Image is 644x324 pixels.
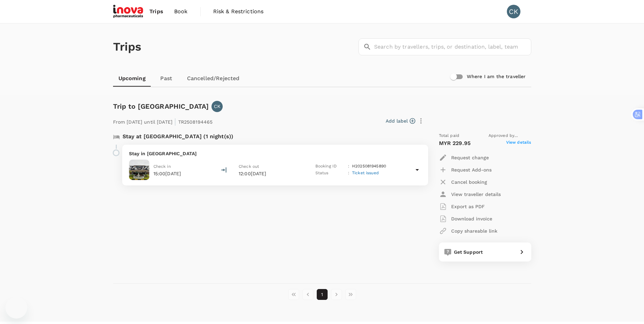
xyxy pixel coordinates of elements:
[439,151,489,164] button: Request change
[174,117,176,126] span: |
[451,228,497,234] p: Copy shareable link
[239,164,259,169] span: Check out
[113,4,144,19] img: iNova Pharmaceuticals
[149,7,163,16] span: Trips
[214,103,220,110] p: CK
[439,188,501,200] button: View traveller details
[315,163,345,170] p: Booking ID
[506,139,531,147] span: View details
[439,213,492,225] button: Download invoice
[348,163,349,170] p: :
[386,118,415,124] button: Add label
[451,191,501,198] p: View traveller details
[352,170,379,175] span: Ticket issued
[451,154,489,161] p: Request change
[113,101,209,112] h6: Trip to [GEOGRAPHIC_DATA]
[467,73,526,80] h6: Where I am the traveller
[451,203,485,210] p: Export as PDF
[348,170,349,177] p: :
[439,176,487,188] button: Cancel booking
[507,5,520,18] div: CK
[151,70,182,87] a: Past
[113,115,213,127] p: From [DATE] until [DATE] TR2508194465
[439,132,460,139] span: Total paid
[439,139,471,147] p: MYR 229.95
[451,215,492,222] p: Download invoice
[113,70,151,87] a: Upcoming
[113,23,142,70] h1: Trips
[489,132,531,139] span: Approved by
[451,179,487,185] p: Cancel booking
[182,70,245,87] a: Cancelled/Rejected
[451,166,492,173] p: Request Add-ons
[239,170,303,177] p: 12:00[DATE]
[153,164,171,169] span: Check in
[123,132,234,141] p: Stay at [GEOGRAPHIC_DATA] (1 night(s))
[315,170,345,177] p: Status
[213,7,264,16] span: Risk & Restrictions
[374,38,531,55] input: Search by travellers, trips, or destination, label, team
[174,7,188,16] span: Book
[287,289,358,300] nav: pagination navigation
[439,164,492,176] button: Request Add-ons
[317,289,328,300] button: page 1
[5,297,27,319] iframe: 用于启动消息传送窗口的按钮，正在对话
[352,163,386,170] p: H2025081945890
[129,150,421,157] p: Stay in [GEOGRAPHIC_DATA]
[129,160,149,180] img: RPGC Garden Hotel
[454,249,483,255] span: Get Support
[439,225,497,237] button: Copy shareable link
[439,200,485,213] button: Export as PDF
[153,170,181,177] p: 15:00[DATE]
